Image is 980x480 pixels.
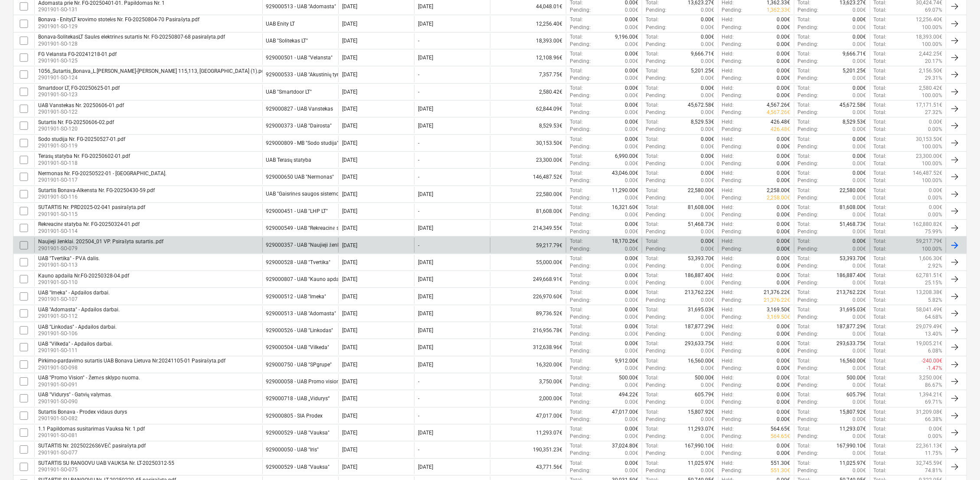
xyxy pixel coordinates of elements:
p: Pending : [570,160,591,167]
p: Total : [646,153,659,160]
p: 0.00€ [853,170,866,177]
p: 0.00€ [853,109,866,116]
p: 0.00€ [777,153,791,160]
div: Sutartis Nr. FG-20250606-02.pdf [38,119,114,125]
p: 0.00€ [853,136,866,143]
p: Pending : [570,24,591,31]
div: 12,256.40€ [490,16,566,31]
p: Pending : [798,92,819,99]
p: 2901901-SO-118 [38,160,130,167]
p: 0.00€ [625,50,638,58]
p: Total : [798,136,811,143]
p: Total : [570,33,583,41]
p: 5,201.25€ [691,67,715,75]
p: Pending : [798,7,819,14]
p: Pending : [646,126,666,133]
div: 23,300.00€ [490,153,566,167]
p: 0.00€ [625,7,638,14]
p: 0.00€ [777,160,791,167]
p: 0.00€ [625,58,638,65]
p: Total : [874,143,887,150]
p: Total : [874,24,887,31]
p: 5,201.25€ [843,67,866,75]
p: 0.00€ [701,41,715,48]
p: Pending : [798,58,819,65]
p: 0.00€ [625,75,638,82]
p: Held : [722,170,734,177]
p: Total : [570,153,583,160]
p: Pending : [646,177,666,184]
p: 426.48€ [771,118,791,126]
p: Held : [722,153,734,160]
p: 0.00€ [777,16,791,23]
p: 12,256.40€ [916,16,942,23]
div: 249,668.91€ [490,272,566,287]
p: Held : [722,101,734,109]
p: Total : [570,67,583,75]
p: 2901901-SO-122 [38,108,124,116]
p: 0.00€ [625,92,638,99]
div: 22,580.00€ [490,187,566,202]
p: Pending : [722,92,743,99]
div: 11,293.07€ [490,425,566,440]
p: 4,567.26€ [767,101,791,109]
p: 2901901-SO-125 [38,57,117,65]
p: Pending : [722,126,743,133]
div: [DATE] [342,140,357,146]
p: 0.00€ [853,41,866,48]
p: 0.00€ [777,136,791,143]
p: 0.00€ [701,7,715,14]
div: 59,217.79€ [490,238,566,252]
p: 0.00€ [777,143,791,150]
p: Pending : [798,160,819,167]
p: Total : [874,109,887,116]
p: Total : [646,118,659,126]
p: 0.00€ [701,24,715,31]
p: Total : [874,136,887,143]
p: 0.00€ [777,33,791,41]
p: 0.00€ [853,33,866,41]
div: [DATE] [342,38,357,44]
div: 3,750.00€ [490,374,566,389]
p: Total : [874,75,887,82]
p: 0.00€ [853,16,866,23]
p: Pending : [646,160,666,167]
div: 89,736.52€ [490,306,566,321]
p: 0.00€ [701,136,715,143]
p: 9,666.71€ [691,50,715,58]
p: Pending : [646,143,666,150]
p: 100.00% [922,24,942,31]
p: Total : [646,33,659,41]
p: 0.00€ [853,7,866,14]
p: 0.00€ [625,101,638,109]
p: Held : [722,33,734,41]
p: 29.31% [925,75,942,82]
p: Total : [570,16,583,23]
p: Total : [646,50,659,58]
p: 0.00€ [853,58,866,65]
p: Pending : [722,58,743,65]
div: UAB Enity LT [266,21,295,27]
div: UAB Vanstekas Nr. 20250606-01.pdf [38,102,124,108]
div: 30,153.50€ [490,136,566,150]
div: 8,529.53€ [490,118,566,133]
p: 0.00€ [625,143,638,150]
p: 0.00€ [701,170,715,177]
div: 146,487.52€ [490,170,566,184]
div: [DATE] [418,106,433,112]
p: Total : [874,50,887,58]
p: Total : [798,16,811,23]
p: Pending : [798,109,819,116]
p: Total : [798,33,811,41]
div: 12,108.96€ [490,50,566,65]
p: 2,580.42€ [919,85,942,92]
p: 30,153.50€ [916,136,942,143]
p: Total : [798,67,811,75]
p: Total : [874,126,887,133]
p: 0.00€ [701,33,715,41]
p: Pending : [798,177,819,184]
p: 2901901-SO-123 [38,91,120,98]
p: 0.00€ [625,24,638,31]
p: 4,567.26€ [767,109,791,116]
div: [DATE] [342,21,357,27]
